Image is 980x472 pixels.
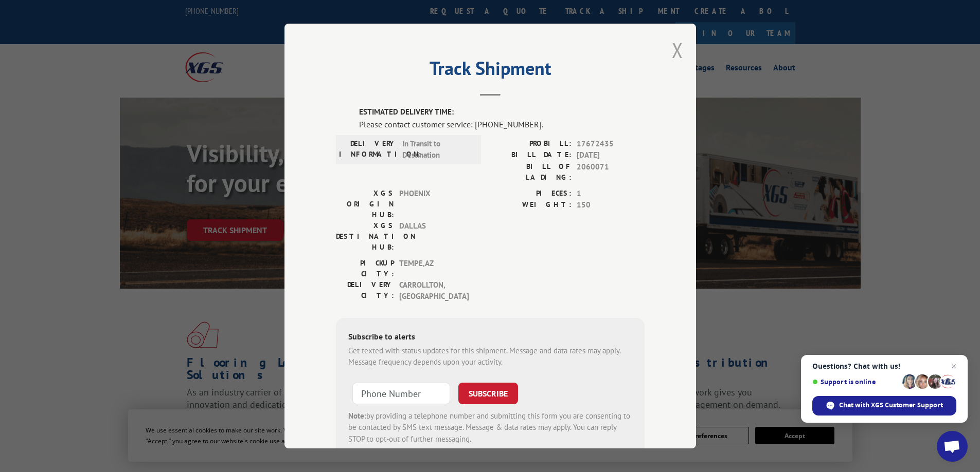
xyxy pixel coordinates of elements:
[399,220,469,253] span: DALLAS
[402,138,472,161] span: In Transit to Destination
[812,378,899,386] span: Support is online
[458,383,518,404] button: SUBSCRIBE
[359,106,645,118] label: ESTIMATED DELIVERY TIME:
[336,188,394,220] label: XGS ORIGIN HUB:
[348,411,366,421] strong: Note:
[948,360,960,372] span: Close chat
[812,396,956,416] div: Chat with XGS Customer Support
[577,188,645,200] span: 1
[490,199,572,211] label: WEIGHT:
[348,330,632,345] div: Subscribe to alerts
[490,149,572,161] label: BILL DATE:
[577,149,645,161] span: [DATE]
[577,199,645,211] span: 150
[490,138,572,150] label: PROBILL:
[348,345,632,368] div: Get texted with status updates for this shipment. Message and data rates may apply. Message frequ...
[399,188,469,220] span: PHOENIX
[336,279,394,303] label: DELIVERY CITY:
[812,362,956,370] span: Questions? Chat with us!
[937,431,968,462] div: Open chat
[359,118,645,130] div: Please contact customer service: [PHONE_NUMBER].
[577,161,645,183] span: 2060071
[348,410,632,445] div: by providing a telephone number and submitting this form you are consenting to be contacted by SM...
[399,279,469,303] span: CARROLLTON , [GEOGRAPHIC_DATA]
[490,188,572,200] label: PIECES:
[490,161,572,183] label: BILL OF LADING:
[839,401,943,410] span: Chat with XGS Customer Support
[336,220,394,253] label: XGS DESTINATION HUB:
[336,258,394,279] label: PICKUP CITY:
[577,138,645,150] span: 17672435
[336,61,645,81] h2: Track Shipment
[399,258,469,279] span: TEMPE , AZ
[339,138,397,161] label: DELIVERY INFORMATION:
[672,36,683,64] button: Close modal
[352,383,450,404] input: Phone Number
